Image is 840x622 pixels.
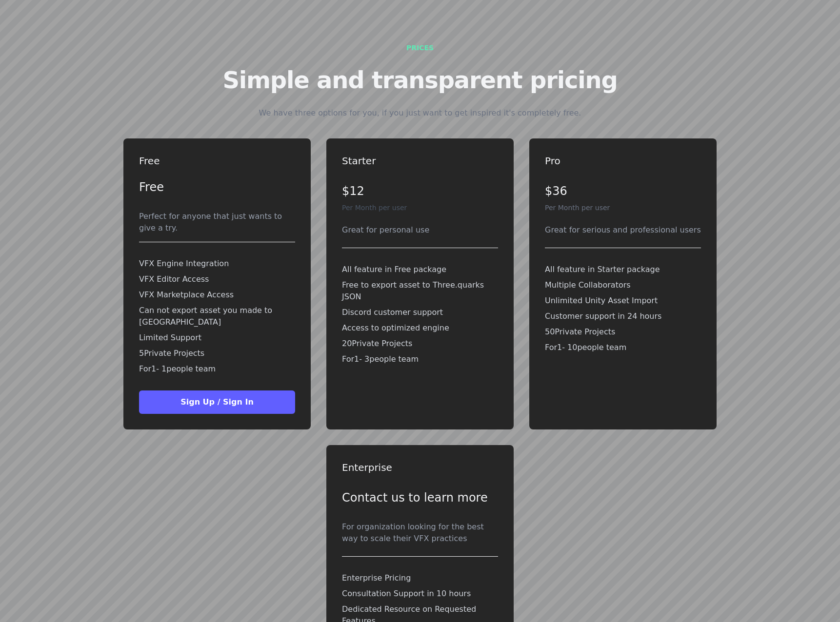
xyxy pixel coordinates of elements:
[342,264,498,275] p: All feature in Free package
[139,154,295,168] h3: Free
[139,332,295,344] p: Limited Support
[342,588,498,600] p: Consultation Support in 10 hours
[342,224,498,236] div: Great for personal use
[259,107,581,119] h4: We have three options for you, if you just want to get inspired it's completely free.
[342,322,498,334] p: Access to optimized engine
[342,572,498,584] p: Enterprise Pricing
[342,183,498,199] p: $12
[342,279,498,303] p: Free to export asset to Three.quarks JSON
[545,203,701,213] p: Per Month per user
[139,289,295,301] p: VFX Marketplace Access
[139,273,295,285] p: VFX Editor Access
[342,338,498,350] p: 20 Private Projects
[139,258,295,270] p: VFX Engine Integration
[139,179,295,195] p: Free
[406,43,434,53] div: Prices
[342,307,498,318] p: Discord customer support
[545,342,701,353] p: For 1 - 10 people team
[342,203,498,213] p: Per Month per user
[139,348,295,359] p: 5 Private Projects
[139,390,295,414] button: Sign Up / Sign In
[545,295,701,307] p: Unlimited Unity Asset Import
[139,397,295,407] a: Sign Up / Sign In
[342,154,498,168] h3: Starter
[545,264,701,275] p: All feature in Starter package
[342,490,498,505] p: Contact us to learn more
[139,305,295,328] p: Can not export asset you made to [GEOGRAPHIC_DATA]
[222,68,617,92] h2: Simple and transparent pricing
[545,154,701,168] h3: Pro
[545,224,701,236] div: Great for serious and professional users
[139,211,295,234] div: Perfect for anyone that just wants to give a try.
[342,461,498,474] h3: Enterprise
[342,521,498,544] div: For organization looking for the best way to scale their VFX practices
[545,311,701,322] p: Customer support in 24 hours
[545,326,701,338] p: 50 Private Projects
[545,183,701,199] p: $36
[545,279,701,291] p: Multiple Collaborators
[139,363,295,375] p: For 1 - 1 people team
[342,353,498,365] p: For 1 - 3 people team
